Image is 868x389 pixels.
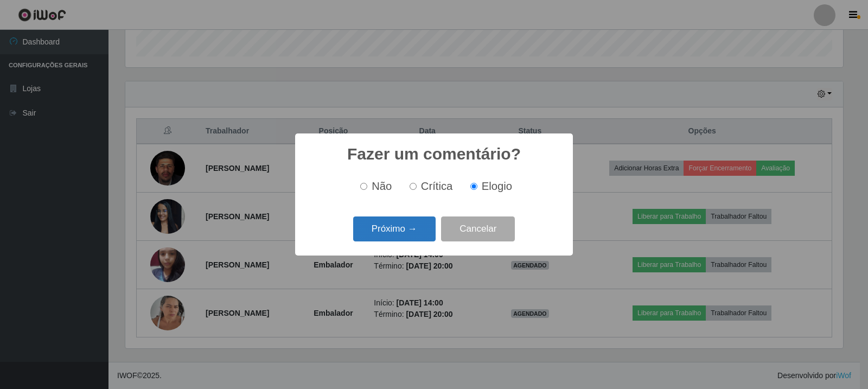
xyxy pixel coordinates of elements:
button: Cancelar [441,216,515,242]
input: Crítica [410,183,417,190]
h2: Fazer um comentário? [347,144,521,164]
span: Crítica [421,180,453,192]
span: Elogio [482,180,512,192]
span: Não [372,180,392,192]
input: Elogio [470,183,477,190]
button: Próximo → [353,216,436,242]
input: Não [360,183,367,190]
